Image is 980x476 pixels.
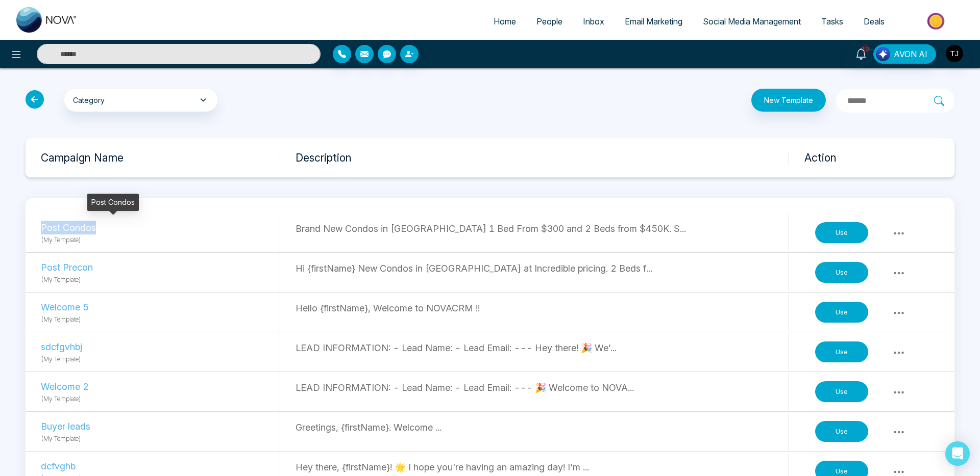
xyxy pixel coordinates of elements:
span: Social Media Management [703,16,801,27]
button: Category [64,89,217,112]
p: (My Template) [41,393,280,404]
p: Brand New Condos in [GEOGRAPHIC_DATA] 1 Bed From $300 and 2 Beds from $450K. S... [296,222,789,235]
p: (My Template) [41,234,280,245]
span: Email Marketing [625,16,682,27]
img: Nova CRM Logo [16,7,78,33]
p: Buyer leads [41,419,181,433]
p: Hello {firstName}, Welcome to NOVACRM !! [296,301,789,315]
span: Inbox [583,16,604,27]
div: Post Condos [87,194,139,211]
p: sdcfgvhbj [41,340,181,354]
button: Use [815,341,868,363]
p: (My Template) [41,354,280,364]
a: Deals [853,12,895,31]
button: New Template [751,89,826,112]
a: Inbox [573,12,615,31]
a: Tasks [811,12,853,31]
p: LEAD INFORMATION: - Lead Name: - Lead Email: --- Hey there! 🎉 We’... [296,341,789,355]
p: (My Template) [41,433,280,443]
a: 10+ [849,44,873,62]
button: AVON AI [873,44,936,64]
button: Use [815,222,868,244]
span: 10+ [861,44,870,54]
h3: Action [804,151,954,164]
img: Lead Flow [876,47,890,61]
button: Use [815,421,868,442]
button: Use [815,262,868,283]
p: (My Template) [41,274,280,284]
img: Market-place.gif [900,10,974,33]
a: Email Marketing [615,12,693,31]
p: Greetings, {firstName}. Welcome ... [296,420,789,434]
img: User Avatar [946,45,963,62]
a: Home [483,12,526,31]
button: Use [815,381,868,403]
p: Welcome 5 [41,300,181,314]
span: AVON AI [894,48,927,60]
p: (My Template) [41,314,280,324]
span: Home [494,16,516,27]
p: Post Condos [41,221,181,234]
p: Post Precon [41,260,181,274]
button: Use [815,302,868,323]
span: Deals [864,16,885,27]
span: People [536,16,562,27]
p: Welcome 2 [41,380,181,393]
p: dcfvghb [41,459,181,473]
span: Tasks [821,16,843,27]
p: LEAD INFORMATION: - Lead Name: - Lead Email: --- 🎉 Welcome to NOVA... [296,381,789,394]
div: Open Intercom Messenger [945,441,970,466]
p: Hi {firstName} New Condos in [GEOGRAPHIC_DATA] at Incredible pricing. 2 Beds f... [296,261,789,275]
a: People [526,12,573,31]
h3: Campaign Name [41,151,280,164]
h3: Description [296,151,789,164]
a: Social Media Management [693,12,811,31]
p: Hey there, {firstName}! 🌟 I hope you're having an amazing day! I'm ... [296,460,789,474]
